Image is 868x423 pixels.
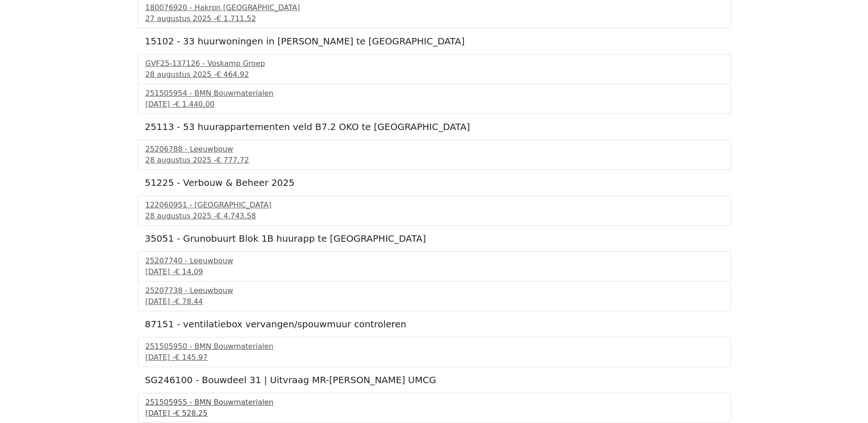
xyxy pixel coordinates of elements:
div: 25206788 - Leeuwbouw [146,144,723,155]
h5: SG246100 - Bouwdeel 31 | Uitvraag MR-[PERSON_NAME] UMCG [145,374,723,385]
div: [DATE] - [146,352,723,363]
span: € 14,09 [175,267,203,276]
span: € 1.440,00 [175,100,215,108]
a: 180076920 - Hakron [GEOGRAPHIC_DATA]27 augustus 2025 -€ 1.711,52 [146,2,723,24]
div: 25207738 - Leeuwbouw [146,285,723,296]
a: 25206788 - Leeuwbouw28 augustus 2025 -€ 777,72 [146,144,723,166]
h5: 87151 - ventilatiebox vervangen/spouwmuur controleren [145,319,723,330]
a: 251505950 - BMN Bouwmaterialen[DATE] -€ 145,97 [146,341,723,363]
h5: 25113 - 53 huurappartementen veld B7.2 OKO te [GEOGRAPHIC_DATA] [145,121,723,132]
div: 122060951 - [GEOGRAPHIC_DATA] [146,200,723,211]
h5: 51225 - Verbouw & Beheer 2025 [145,177,723,188]
div: 28 augustus 2025 - [146,211,723,222]
div: [DATE] - [146,99,723,110]
div: 27 augustus 2025 - [146,13,723,24]
span: € 78,44 [175,297,203,306]
div: 28 augustus 2025 - [146,69,723,80]
a: 25207738 - Leeuwbouw[DATE] -€ 78,44 [146,285,723,307]
span: € 464,92 [216,70,249,79]
div: [DATE] - [146,408,723,419]
div: [DATE] - [146,296,723,307]
a: GVF25-137126 - Voskamp Groep28 augustus 2025 -€ 464,92 [146,58,723,80]
span: € 528,25 [175,409,207,418]
div: GVF25-137126 - Voskamp Groep [146,58,723,69]
div: 25207740 - Leeuwbouw [146,255,723,266]
span: € 777,72 [216,156,249,164]
div: [DATE] - [146,266,723,277]
a: 251505954 - BMN Bouwmaterialen[DATE] -€ 1.440,00 [146,88,723,110]
div: 251505955 - BMN Bouwmaterialen [146,397,723,408]
span: € 4.743,58 [216,211,256,220]
a: 25207740 - Leeuwbouw[DATE] -€ 14,09 [146,255,723,277]
span: € 1.711,52 [216,14,256,23]
a: 251505955 - BMN Bouwmaterialen[DATE] -€ 528,25 [146,397,723,419]
a: 122060951 - [GEOGRAPHIC_DATA]28 augustus 2025 -€ 4.743,58 [146,200,723,222]
div: 251505950 - BMN Bouwmaterialen [146,341,723,352]
div: 180076920 - Hakron [GEOGRAPHIC_DATA] [146,2,723,13]
div: 28 augustus 2025 - [146,155,723,166]
div: 251505954 - BMN Bouwmaterialen [146,88,723,99]
h5: 15102 - 33 huurwoningen in [PERSON_NAME] te [GEOGRAPHIC_DATA] [145,36,723,47]
h5: 35051 - Grunobuurt Blok 1B huurapp te [GEOGRAPHIC_DATA] [145,233,723,244]
span: € 145,97 [175,353,207,362]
